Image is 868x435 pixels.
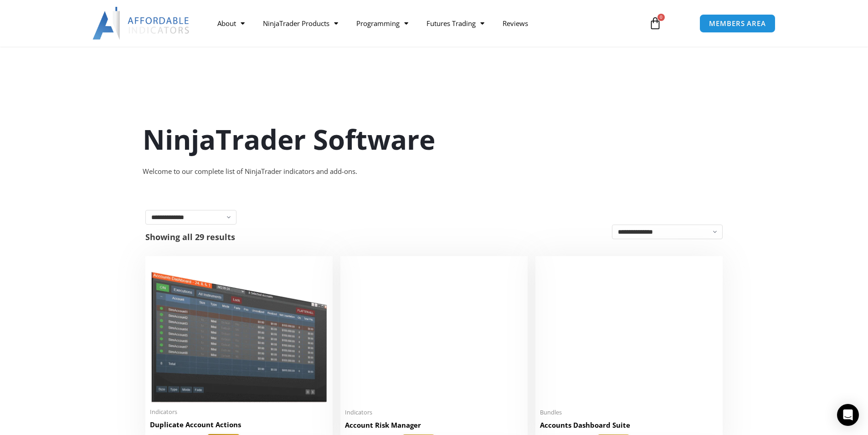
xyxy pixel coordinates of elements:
select: Shop order [612,225,723,239]
a: NinjaTrader Products [254,13,347,34]
img: LogoAI [92,7,190,40]
a: Futures Trading [417,13,493,34]
a: 0 [635,10,675,37]
a: Accounts Dashboard Suite [540,420,718,435]
span: Indicators [150,408,328,416]
h2: Duplicate Account Actions [150,420,328,430]
h2: Account Risk Manager [345,420,523,430]
h2: Accounts Dashboard Suite [540,420,718,430]
nav: Menu [208,13,638,34]
a: Programming [347,13,417,34]
a: Duplicate Account Actions [150,420,328,434]
a: Account Risk Manager [345,420,523,435]
a: Reviews [493,13,537,34]
span: 0 [657,14,665,21]
a: MEMBERS AREA [699,14,776,33]
img: Accounts Dashboard Suite [540,261,718,403]
div: Open Intercom Messenger [837,404,859,426]
img: Account Risk Manager [345,261,523,403]
p: Showing all 29 results [145,233,235,241]
div: Welcome to our complete list of NinjaTrader indicators and add-ons. [143,165,726,178]
img: Duplicate Account Actions [150,261,328,403]
span: Bundles [540,409,718,416]
span: MEMBERS AREA [709,20,766,27]
h1: NinjaTrader Software [143,120,726,158]
span: Indicators [345,409,523,416]
a: About [208,13,254,34]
